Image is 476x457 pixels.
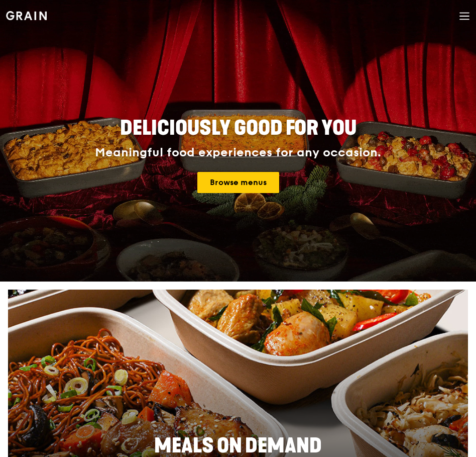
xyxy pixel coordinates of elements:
a: Browse menus [197,172,279,193]
div: Meaningful food experiences for any occasion. [57,146,419,160]
span: Deliciously good for you [120,116,356,140]
img: Grain [6,11,47,20]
